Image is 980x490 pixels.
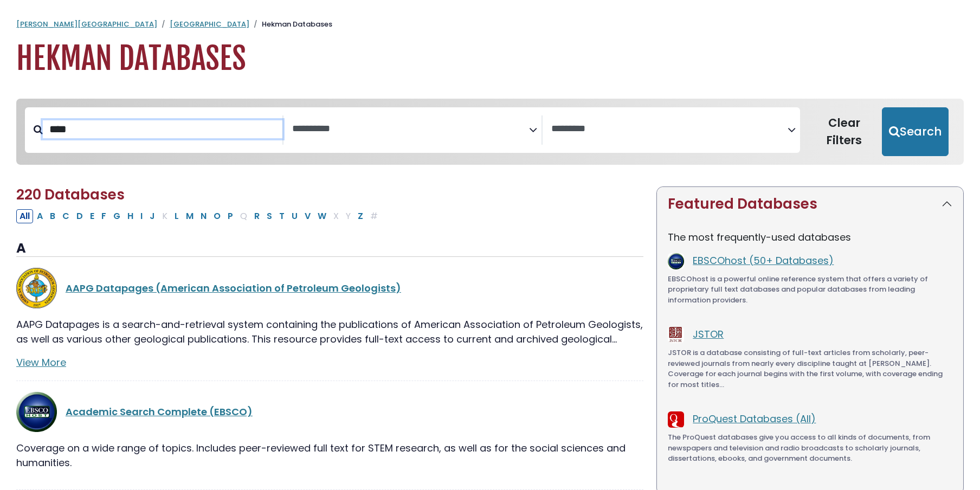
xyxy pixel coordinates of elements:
[668,347,952,390] p: JSTOR is a database consisting of full-text articles from scholarly, peer-reviewed journals from ...
[224,209,236,223] button: Filter Results P
[693,412,816,425] a: ProQuest Databases (All)
[288,209,301,223] button: Filter Results U
[16,441,643,470] p: Coverage on a wide range of topics. Includes peer-reviewed full text for STEM research, as well a...
[16,356,66,369] a: View More
[16,19,157,29] a: [PERSON_NAME][GEOGRAPHIC_DATA]
[16,185,125,204] span: 220 Databases
[693,327,724,341] a: JSTOR
[171,209,182,223] button: Filter Results L
[47,209,59,223] button: Filter Results B
[276,209,288,223] button: Filter Results T
[170,19,249,29] a: [GEOGRAPHIC_DATA]
[66,405,253,418] a: Academic Search Complete (EBSCO)
[263,209,275,223] button: Filter Results S
[16,209,382,222] div: Alpha-list to filter by first letter of database name
[98,209,109,223] button: Filter Results F
[16,317,643,346] p: AAPG Datapages is a search-and-retrieval system containing the publications of American Associati...
[354,209,366,223] button: Filter Results Z
[882,107,949,156] button: Submit for Search Results
[16,99,964,165] nav: Search filters
[657,187,963,221] button: Featured Databases
[146,209,158,223] button: Filter Results J
[668,274,952,306] p: EBSCOhost is a powerful online reference system that offers a variety of proprietary full text da...
[807,107,882,156] button: Clear Filters
[668,230,952,244] p: The most frequently-used databases
[251,209,263,223] button: Filter Results R
[183,209,197,223] button: Filter Results M
[87,209,98,223] button: Filter Results E
[314,209,330,223] button: Filter Results W
[301,209,314,223] button: Filter Results V
[124,209,137,223] button: Filter Results H
[137,209,146,223] button: Filter Results I
[197,209,210,223] button: Filter Results N
[668,432,952,464] p: The ProQuest databases give you access to all kinds of documents, from newspapers and television ...
[34,209,46,223] button: Filter Results A
[43,120,282,138] input: Search database by title or keyword
[16,241,643,257] h3: A
[551,124,788,135] textarea: Search
[16,209,33,223] button: All
[73,209,86,223] button: Filter Results D
[66,281,401,295] a: AAPG Datapages (American Association of Petroleum Geologists)
[210,209,224,223] button: Filter Results O
[110,209,124,223] button: Filter Results G
[292,124,528,135] textarea: Search
[249,19,332,30] li: Hekman Databases
[59,209,73,223] button: Filter Results C
[16,19,964,30] nav: breadcrumb
[693,254,834,267] a: EBSCOhost (50+ Databases)
[16,41,964,77] h1: Hekman Databases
